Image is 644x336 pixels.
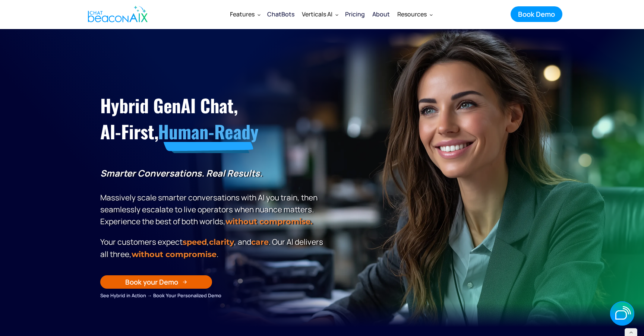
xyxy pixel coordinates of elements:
div: About [372,9,390,19]
div: Book your Demo [125,277,178,287]
strong: speed [183,237,207,247]
div: Verticals AI [302,9,332,19]
div: See Hybrid in Action → Book Your Personalized Demo [100,291,326,299]
div: Verticals AI [298,5,341,23]
img: Dropdown [258,13,261,16]
a: Book Demo [511,6,562,22]
strong: Smarter Conversations. Real Results. [100,167,262,179]
span: Human-Ready [158,118,258,145]
h1: Hybrid GenAI Chat, AI-First, [100,92,326,145]
div: Resources [397,9,427,19]
span: care [251,237,269,247]
a: home [82,1,152,27]
div: Pricing [345,9,365,19]
img: Dropdown [335,13,338,16]
span: without compromise [132,250,217,259]
p: Massively scale smarter conversations with AI you train, then seamlessly escalate to live operato... [100,167,326,228]
div: Resources [394,5,436,23]
a: Book your Demo [100,275,212,289]
a: About [369,4,394,24]
img: Arrow [183,280,187,284]
div: Features [230,9,255,19]
a: ChatBots [263,4,298,24]
a: Pricing [341,4,369,24]
strong: without compromise. [225,217,312,226]
img: Dropdown [430,13,433,16]
div: Book Demo [518,9,555,19]
span: clarity [209,237,234,247]
p: Your customers expect , , and . Our Al delivers all three, . [100,236,326,260]
div: ChatBots [267,9,294,19]
div: Features [226,5,263,23]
